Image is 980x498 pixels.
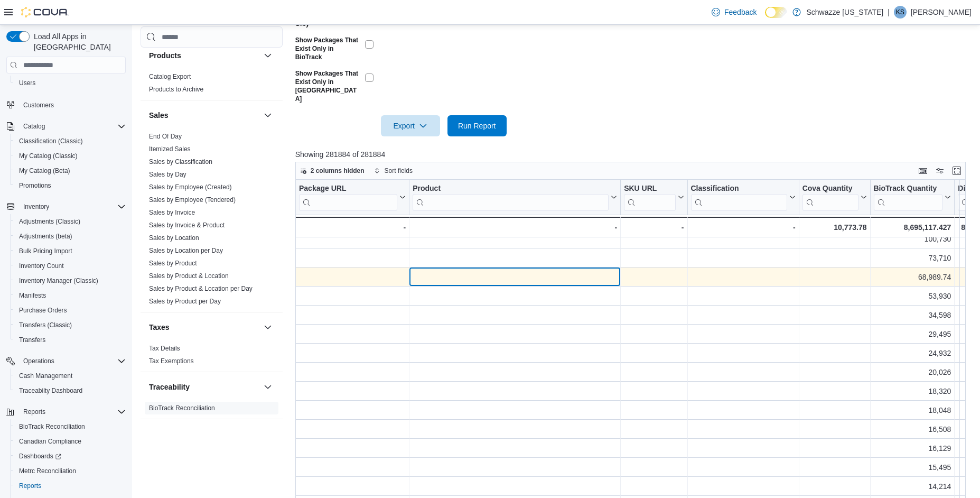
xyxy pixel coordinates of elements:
[15,420,89,433] a: BioTrack Reconciliation
[15,274,126,287] span: Inventory Manager (Classic)
[295,69,361,103] label: Show Packages That Exist Only in [GEOGRAPHIC_DATA]
[149,322,259,333] button: Taxes
[802,184,866,211] button: Cova Quantity
[23,357,54,365] span: Operations
[458,121,496,131] span: Run Report
[15,465,126,477] span: Metrc Reconciliation
[11,76,130,90] button: Users
[149,404,215,412] a: BioTrack Reconciliation
[298,221,406,234] div: -
[447,115,507,136] button: Run Report
[15,334,50,346] a: Transfers
[387,115,434,136] span: Export
[149,285,253,292] a: Sales by Product & Location per Day
[15,435,126,448] span: Canadian Compliance
[19,336,45,344] span: Transfers
[149,382,259,392] button: Traceability
[15,230,77,243] a: Adjustments (beta)
[149,322,170,333] h3: Taxes
[149,272,229,280] span: Sales by Product & Location
[262,321,274,334] button: Taxes
[19,437,81,446] span: Canadian Compliance
[149,85,203,94] span: Products to Archive
[2,404,130,419] button: Reports
[141,70,283,100] div: Products
[149,145,191,153] span: Itemized Sales
[11,333,130,347] button: Transfers
[149,260,197,267] a: Sales by Product
[19,422,85,431] span: BioTrack Reconciliation
[149,345,180,352] a: Tax Details
[934,164,946,177] button: Display options
[873,233,951,245] div: 100,730
[149,132,182,141] span: End Of Day
[15,179,55,192] a: Promotions
[19,167,70,175] span: My Catalog (Beta)
[11,478,130,493] button: Reports
[15,260,68,272] a: Inventory Count
[15,245,126,257] span: Bulk Pricing Import
[149,357,194,365] a: Tax Exemptions
[19,306,67,315] span: Purchase Orders
[149,86,203,93] a: Products to Archive
[873,480,951,493] div: 14,214
[11,419,130,434] button: BioTrack Reconciliation
[802,221,866,234] div: 10,773.78
[873,347,951,359] div: 24,932
[21,7,69,17] img: Cova
[873,461,951,474] div: 15,495
[311,167,365,175] span: 2 columns hidden
[413,184,617,211] button: Product
[149,110,259,121] button: Sales
[11,434,130,449] button: Canadian Compliance
[15,179,126,192] span: Promotions
[2,354,130,368] button: Operations
[149,208,195,217] span: Sales by Invoice
[15,150,126,162] span: My Catalog (Classic)
[15,260,126,272] span: Inventory Count
[15,289,50,302] a: Manifests
[19,372,72,380] span: Cash Management
[624,184,675,194] div: SKU URL
[19,200,53,213] button: Inventory
[11,318,130,333] button: Transfers (Classic)
[149,382,190,392] h3: Traceability
[149,222,225,229] a: Sales by Invoice & Product
[15,479,45,492] a: Reports
[911,6,972,19] p: [PERSON_NAME]
[19,405,50,418] button: Reports
[15,384,87,397] a: Traceabilty Dashboard
[141,402,283,419] div: Traceability
[806,6,883,19] p: Schwazze [US_STATE]
[15,230,126,243] span: Adjustments (beta)
[15,479,126,492] span: Reports
[15,384,126,397] span: Traceabilty Dashboard
[19,467,76,475] span: Metrc Reconciliation
[15,135,126,147] span: Classification (Classic)
[370,164,417,177] button: Sort fields
[15,370,126,382] span: Cash Management
[873,442,951,455] div: 16,129
[2,199,130,214] button: Inventory
[11,134,130,149] button: Classification (Classic)
[11,464,130,478] button: Metrc Reconciliation
[19,98,126,111] span: Customers
[19,355,126,367] span: Operations
[11,229,130,244] button: Adjustments (beta)
[873,328,951,340] div: 29,495
[917,164,929,177] button: Keyboard shortcuts
[15,245,77,257] a: Bulk Pricing Import
[15,334,126,346] span: Transfers
[11,214,130,229] button: Adjustments (Classic)
[15,435,86,448] a: Canadian Compliance
[2,119,130,134] button: Catalog
[19,291,46,300] span: Manifests
[2,97,130,112] button: Customers
[11,149,130,163] button: My Catalog (Classic)
[802,184,858,194] div: Cova Quantity
[149,72,191,81] span: Catalog Export
[11,178,130,193] button: Promotions
[690,184,795,211] button: Classification
[724,7,757,17] span: Feedback
[19,247,72,255] span: Bulk Pricing Import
